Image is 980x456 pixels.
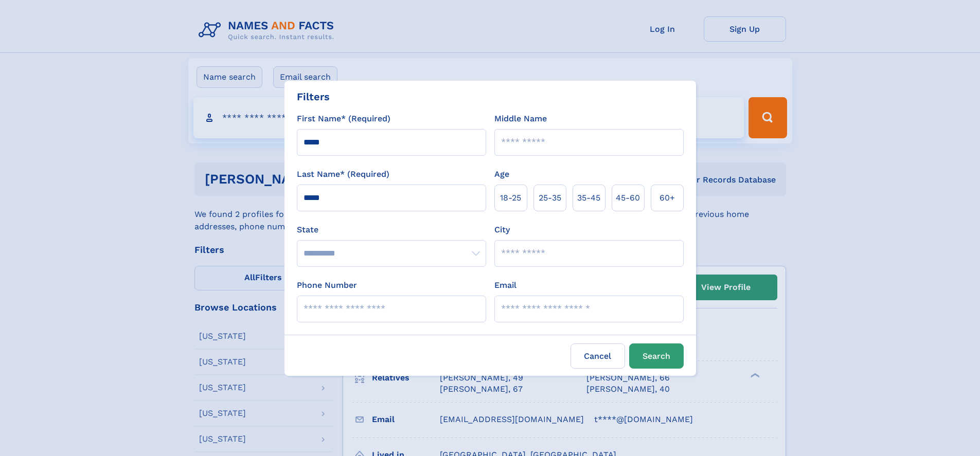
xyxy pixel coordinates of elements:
span: 35‑45 [577,192,600,204]
span: 25‑35 [539,192,561,204]
span: 45‑60 [616,192,640,204]
span: 60+ [660,192,675,204]
label: Phone Number [297,279,357,291]
label: State [297,224,486,236]
label: Cancel [571,343,625,369]
span: 18‑25 [500,192,521,204]
label: Middle Name [494,113,547,125]
label: Email [494,279,516,291]
div: Filters [297,89,330,104]
label: City [494,224,510,236]
label: First Name* (Required) [297,113,390,125]
button: Search [629,343,684,369]
label: Last Name* (Required) [297,168,389,180]
label: Age [494,168,509,180]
